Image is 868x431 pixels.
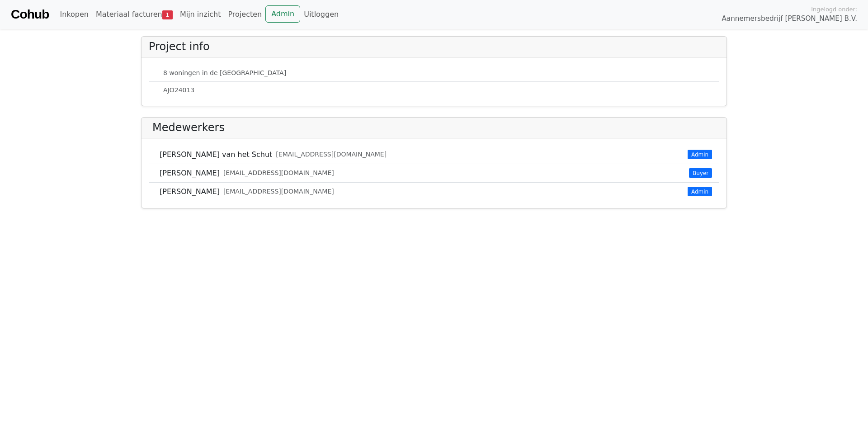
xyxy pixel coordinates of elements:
[688,150,712,159] span: Admin
[689,168,712,177] span: Buyer
[163,68,286,78] small: 8 woningen in de [GEOGRAPHIC_DATA]
[722,14,857,24] span: Aannemersbedrijf [PERSON_NAME] B.V.
[149,40,210,53] h4: Project info
[11,4,49,25] a: Cohub
[56,5,92,24] a: Inkopen
[688,187,712,196] span: Admin
[300,5,342,24] a: Uitloggen
[92,5,176,24] a: Materiaal facturen1
[276,150,387,159] small: [EMAIL_ADDRESS][DOMAIN_NAME]
[152,121,225,134] h4: Medewerkers
[163,85,194,95] small: AJO24013
[811,5,857,14] span: Ingelogd onder:
[160,149,272,160] span: [PERSON_NAME] van het Schut
[160,168,220,179] span: [PERSON_NAME]
[176,5,225,24] a: Mijn inzicht
[224,5,265,24] a: Projecten
[265,5,300,23] a: Admin
[223,187,334,196] small: [EMAIL_ADDRESS][DOMAIN_NAME]
[162,10,173,19] span: 1
[160,186,220,197] span: [PERSON_NAME]
[223,168,334,178] small: [EMAIL_ADDRESS][DOMAIN_NAME]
